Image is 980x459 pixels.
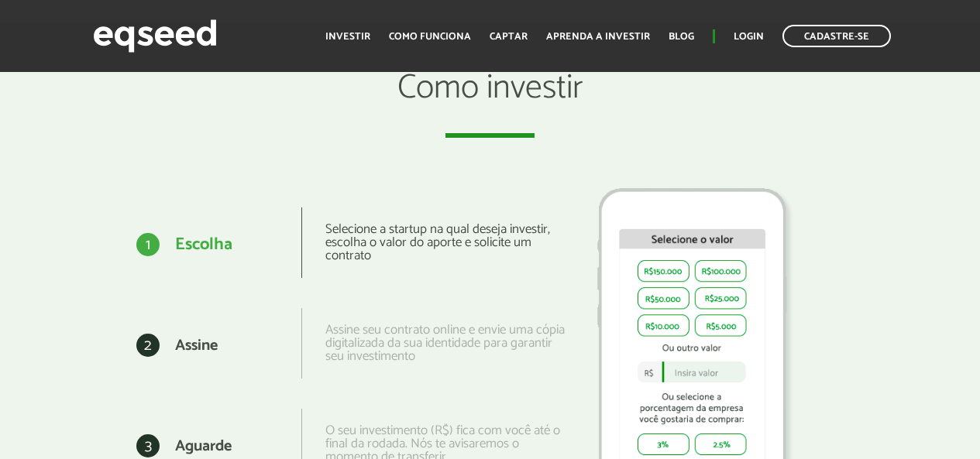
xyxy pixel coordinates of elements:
[490,32,528,42] a: Captar
[669,32,694,42] a: Blog
[136,233,160,256] div: 1
[301,207,566,278] div: Selecione a startup na qual deseja investir, escolha o valor do aporte e solicite um contrato
[389,32,471,42] a: Como funciona
[175,439,232,454] div: Aguarde
[200,70,781,138] h2: Como investir
[301,308,566,379] div: Assine seu contrato online e envie uma cópia digitalizada da sua identidade para garantir seu inv...
[93,15,217,57] img: EqSeed
[175,236,232,253] div: Escolha
[325,32,370,42] a: Investir
[782,25,891,47] a: Cadastre-se
[136,334,160,357] div: 2
[136,434,160,457] div: 3
[175,338,218,354] div: Assine
[734,32,764,42] a: Login
[546,32,650,42] a: Aprenda a investir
